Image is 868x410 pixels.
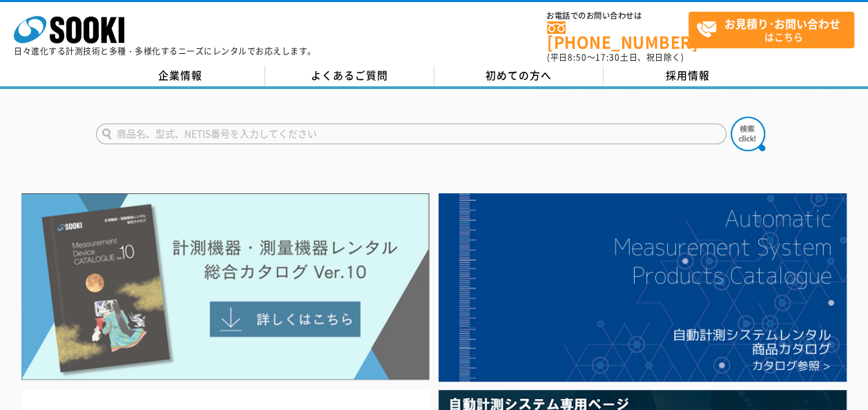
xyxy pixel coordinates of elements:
[96,124,726,144] input: 商品名、型式、NETIS番号を入力してください
[547,12,688,20] span: お電話でのお問い合わせは
[265,66,434,86] a: よくあるご質問
[604,66,773,86] a: 採用情報
[696,12,853,47] span: はこちら
[688,12,854,48] a: お見積り･お問い合わせはこちら
[547,21,688,50] a: [PHONE_NUMBER]
[731,117,765,151] img: btn_search.png
[21,193,430,380] img: Catalog Ver10
[595,51,620,64] span: 17:30
[438,193,847,382] img: 自動計測システムカタログ
[724,15,840,32] strong: お見積り･お問い合わせ
[96,66,265,86] a: 企業情報
[14,47,316,55] p: 日々進化する計測技術と多種・多様化するニーズにレンタルでお応えします。
[568,51,587,64] span: 8:50
[485,68,552,83] span: 初めての方へ
[547,51,684,64] span: (平日 ～ 土日、祝日除く)
[434,66,604,86] a: 初めての方へ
